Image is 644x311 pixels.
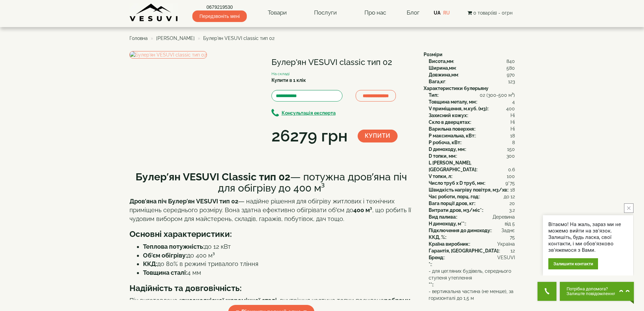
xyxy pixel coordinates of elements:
span: 0.6 [508,166,515,173]
span: 02 (300-500 м³) [480,92,515,98]
div: : [429,58,515,65]
h1: Булер'ян VESUVI classic тип 02 [271,58,413,67]
b: ККД, %: [429,235,446,240]
b: L [PERSON_NAME], [GEOGRAPHIC_DATA]: [429,160,477,172]
span: 150 [507,146,515,153]
span: 75 [510,234,515,241]
a: Головна [129,36,148,41]
img: content [129,3,178,22]
div: 26279 грн [271,125,348,148]
span: Деревина [493,214,515,220]
strong: Товщина сталі: [143,269,187,276]
b: Країна виробник: [429,241,470,247]
b: Булер’ян VESUVI Classic тип 02 [136,171,290,183]
li: до 400 м³ [143,251,413,260]
div: : [429,173,515,180]
b: Гарантія, [GEOGRAPHIC_DATA]: [429,248,499,253]
div: : [429,220,515,227]
button: Chat button [560,282,634,301]
b: Бренд: [429,255,444,260]
div: : [429,146,515,153]
span: 123 [508,78,515,85]
div: : [429,78,515,85]
b: Товщина металу, мм: [429,99,477,105]
strong: 400 м³ [353,206,372,214]
span: - для цегляних будівель, середнього ступеня утеплення [429,268,515,281]
div: : [429,268,515,288]
b: Тип: [429,92,438,98]
span: VESUVI [497,254,515,261]
img: Булер'ян VESUVI classic тип 02 [129,51,207,59]
div: : [429,126,515,132]
p: — надійне рішення для обігріву житлових і технічних приміщень середнього розміру. Вона здатна ефе... [129,197,413,223]
b: V приміщення, м.куб. (м3): [429,106,488,111]
div: : [429,159,515,173]
span: Ні [510,119,515,126]
div: : [429,200,515,207]
span: 18 [510,186,515,193]
span: Ні [510,126,515,132]
b: D димоходу, мм: [429,147,466,152]
b: Витрати дров, м3/міс*: [429,207,483,213]
div: : [429,247,515,254]
a: Послуги [307,5,343,21]
li: до 80% в режимі тривалого тління [143,260,413,268]
b: Характеристики булерьяну [424,86,488,91]
div: : [429,241,515,247]
span: Булер'ян VESUVI classic тип 02 [203,36,275,41]
span: до 12 [504,193,515,200]
span: Потрібна допомога? [567,287,616,291]
button: close button [624,203,634,213]
a: 0679219530 [192,4,247,10]
b: V топки, л: [429,174,452,179]
span: 12 [510,247,515,254]
b: Вага порції дров, кг: [429,201,475,206]
b: Ширина,мм [429,65,456,71]
span: [PERSON_NAME] [156,36,195,41]
a: RU [443,10,450,16]
div: : [429,153,515,159]
div: : [429,186,515,193]
span: Залиште повідомлення [567,291,616,296]
b: Консультація експерта [282,110,336,116]
div: : [429,180,515,186]
span: 580 [506,65,515,71]
b: Підключення до димоходу: [429,228,491,233]
b: Захисний кожух: [429,113,468,118]
b: D топки, мм: [429,153,456,159]
div: : [429,71,515,78]
div: : [429,207,515,214]
div: : [429,132,515,139]
b: Основні характеристики: [129,229,232,239]
b: Довжина,мм [429,72,458,77]
li: до 12 кВт [143,242,413,251]
li: 4 мм [143,268,413,277]
div: : [429,234,515,241]
b: Швидкість нагріву повітря, м3/хв: [429,187,508,193]
span: 970 [507,71,515,78]
strong: Об’єм обігріву: [143,252,187,259]
b: Розміри [424,52,443,57]
strong: Дров’яна піч Булер’ян VESUVI тип 02 [129,198,238,205]
div: Вітаємо! На жаль, зараз ми не можемо вийти на зв'язок. Залишіть, будь ласка, свої контакти, і ми ... [548,221,628,253]
small: На складі [271,71,290,76]
div: : [429,193,515,200]
label: Купити в 1 клік [271,77,306,84]
span: - вертикальна частина (не менше), за горизонталі до 1,5 м [429,288,515,302]
div: : [429,65,515,71]
div: : [429,254,515,261]
strong: Теплова потужність: [143,243,205,250]
b: P робоча, кВт: [429,140,461,145]
h2: — потужна дров’яна піч для обігріву до 400 м³ [129,171,413,194]
div: Залишити контакти [548,258,598,269]
strong: ККД: [143,260,157,267]
div: : [429,119,515,126]
span: 400 [506,105,515,112]
span: 20 [509,200,515,207]
a: Товари [261,5,293,21]
div: : [429,98,515,105]
div: : [429,105,515,112]
a: Блог [407,9,420,16]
